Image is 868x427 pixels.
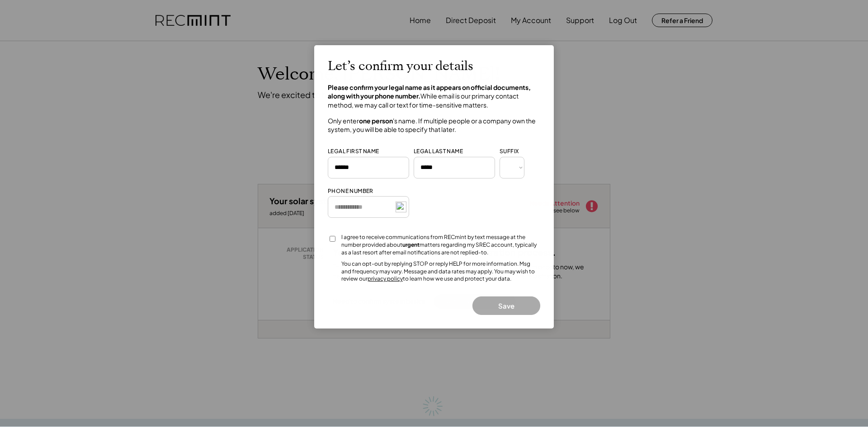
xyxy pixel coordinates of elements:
img: npw-badge-icon-locked.svg [396,202,406,212]
a: privacy policy [368,275,403,282]
h4: While email is our primary contact method, we may call or text for time-sensitive matters. [328,83,540,110]
strong: Please confirm your legal name as it appears on official documents, along with your phone number. [328,83,532,100]
div: I agree to receive communications from RECmint by text message at the number provided about matte... [341,234,540,256]
strong: one person [359,117,393,125]
div: You can opt-out by replying STOP or reply HELP for more information. Msg and frequency may vary. ... [341,260,540,283]
strong: urgent [402,241,420,248]
div: LEGAL LAST NAME [414,148,463,155]
h2: Let’s confirm your details [328,59,473,74]
div: SUFFIX [500,148,519,155]
h4: Only enter 's name. If multiple people or a company own the system, you will be able to specify t... [328,117,540,134]
div: LEGAL FIRST NAME [328,148,379,155]
button: Save [472,296,540,315]
div: PHONE NUMBER [328,188,373,195]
